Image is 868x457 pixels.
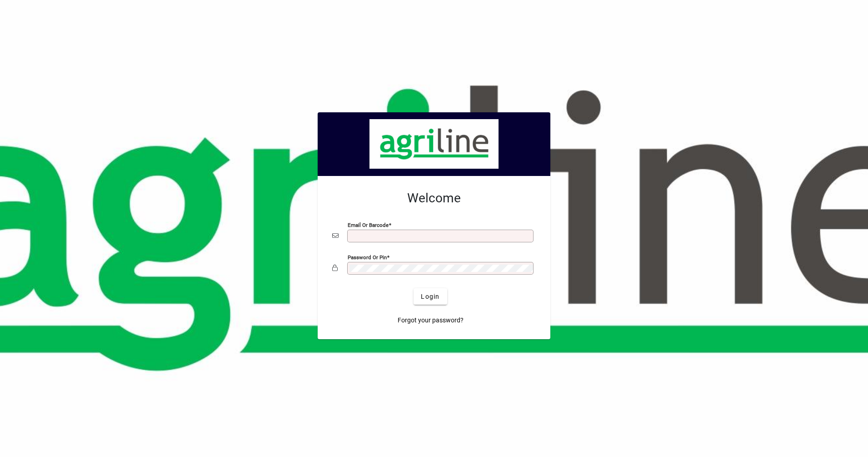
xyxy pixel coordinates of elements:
[421,292,439,301] span: Login
[348,254,387,261] mat-label: Password or Pin
[414,288,447,305] button: Login
[348,222,389,228] mat-label: Email or Barcode
[398,316,464,325] span: Forgot your password?
[332,191,536,206] h2: Welcome
[394,312,467,328] a: Forgot your password?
